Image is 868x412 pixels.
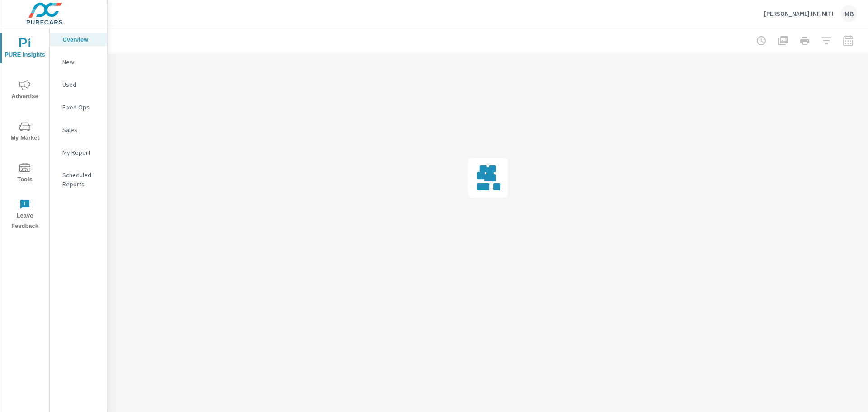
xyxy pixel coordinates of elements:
div: Fixed Ops [50,100,107,114]
p: Used [62,80,100,89]
span: PURE Insights [3,38,47,60]
div: nav menu [0,27,49,235]
p: New [62,57,100,66]
p: My Report [62,148,100,157]
p: Overview [62,35,100,44]
div: New [50,55,107,69]
p: [PERSON_NAME] INFINITI [764,9,834,18]
span: Leave Feedback [3,199,47,232]
div: Scheduled Reports [50,168,107,191]
span: Tools [3,163,47,185]
span: My Market [3,121,47,143]
div: Sales [50,123,107,137]
p: Fixed Ops [62,103,100,112]
p: Scheduled Reports [62,170,100,189]
div: Overview [50,33,107,46]
div: MB [841,5,857,22]
div: Used [50,78,107,91]
p: Sales [62,125,100,134]
span: Advertise [3,80,47,102]
div: My Report [50,146,107,159]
